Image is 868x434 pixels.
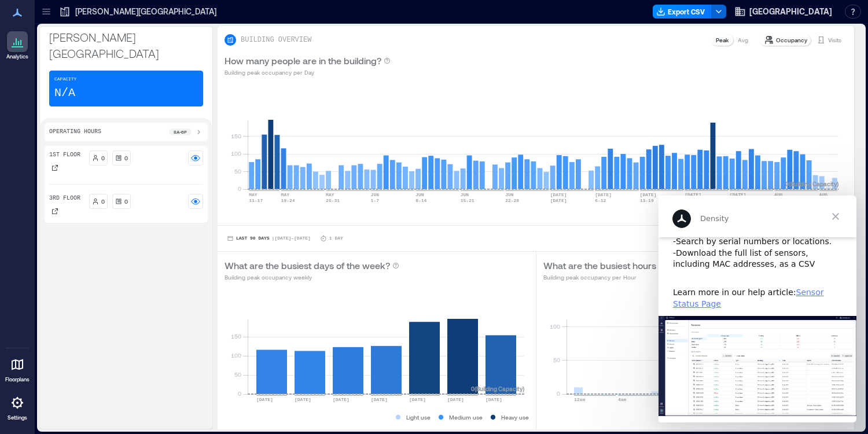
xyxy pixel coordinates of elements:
tspan: 0 [238,390,241,397]
p: Light use [406,413,431,422]
text: JUN [505,192,514,197]
tspan: 100 [231,150,241,157]
text: JUN [415,192,424,197]
text: 8-14 [415,198,426,203]
text: MAY [249,192,258,197]
button: [GEOGRAPHIC_DATA] [731,2,836,21]
text: [DATE] [333,397,350,402]
p: Heavy use [501,413,529,422]
text: [DATE] [730,192,746,197]
text: [DATE] [685,192,701,197]
p: What are the busiest days of the week? [225,259,390,273]
text: MAY [281,192,290,197]
p: Analytics [6,53,28,60]
p: Peak [716,35,729,45]
p: Floorplans [5,376,30,383]
a: Settings [3,389,31,425]
text: 25-31 [326,198,340,203]
text: 4am [618,397,627,402]
tspan: 0 [556,390,560,397]
text: 6-12 [595,198,606,203]
tspan: 50 [234,168,241,175]
text: 12am [574,397,585,402]
text: [DATE] [447,397,464,402]
text: AUG [819,192,828,197]
p: What are the busiest hours of the day? [543,259,705,273]
text: [DATE] [640,192,657,197]
tspan: 50 [234,371,241,378]
p: 8a - 6p [174,128,187,135]
text: 22-28 [505,198,519,203]
text: [DATE] [595,192,612,197]
text: MAY [326,192,334,197]
text: 15-21 [461,198,475,203]
tspan: 50 [553,356,560,363]
text: [DATE] [256,397,273,402]
text: 18-24 [281,198,295,203]
p: Building peak occupancy per Hour [543,273,714,282]
text: [DATE] [371,397,388,402]
tspan: 0 [238,185,241,192]
p: How many people are in the building? [225,54,381,68]
p: N/A [54,85,75,101]
p: 3rd Floor [49,194,80,203]
tspan: 100 [231,352,241,359]
p: Visits [828,35,841,45]
p: [PERSON_NAME][GEOGRAPHIC_DATA] [49,29,203,61]
text: JUN [461,192,469,197]
button: Export CSV [653,5,712,19]
p: Operating Hours [49,127,101,137]
a: Floorplans [2,351,33,387]
p: Medium use [449,413,483,422]
p: Building peak occupancy weekly [225,273,399,282]
a: Analytics [3,28,32,64]
p: [PERSON_NAME][GEOGRAPHIC_DATA] [75,6,216,17]
text: JUN [371,192,380,197]
p: 1st Floor [49,150,80,160]
text: AUG [774,192,783,197]
iframe: Intercom live chat message [659,196,856,422]
p: Avg [738,35,748,45]
p: 0 [101,153,105,163]
text: [DATE] [486,397,502,402]
text: [DATE] [550,198,567,203]
tspan: 150 [231,133,241,139]
tspan: 150 [231,333,241,340]
p: Building peak occupancy per Day [225,68,391,77]
text: [DATE] [295,397,311,402]
text: 1-7 [371,198,380,203]
span: [GEOGRAPHIC_DATA] [749,6,832,17]
text: [DATE] [550,192,567,197]
text: 11-17 [249,198,263,203]
p: Capacity [54,76,76,83]
p: 0 [124,197,128,206]
p: Settings [8,414,27,421]
tspan: 100 [549,323,560,330]
p: 0 [124,153,128,163]
button: Last 90 Days |[DATE]-[DATE] [225,233,313,244]
p: 1 Day [329,235,343,242]
text: [DATE] [409,397,426,402]
p: BUILDING OVERVIEW [241,35,311,45]
p: 0 [101,197,105,206]
text: 13-19 [640,198,654,203]
p: Occupancy [776,35,807,45]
